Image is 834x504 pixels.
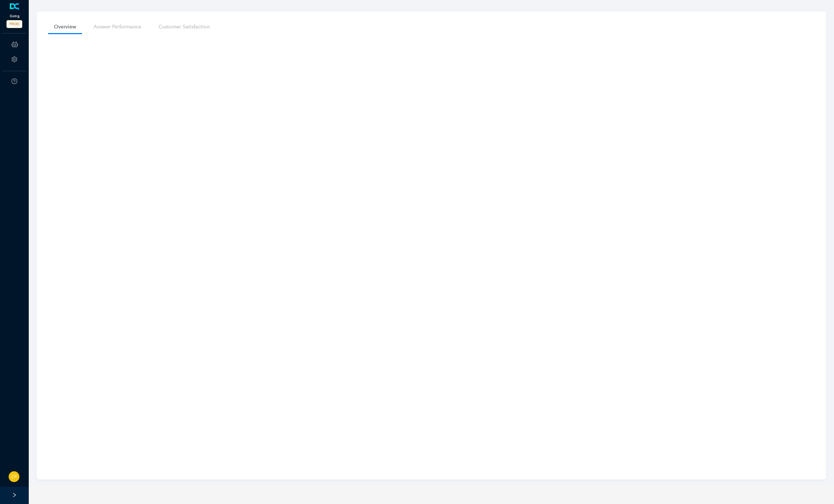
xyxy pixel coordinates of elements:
[6,20,22,28] span: PROD
[9,471,19,482] img: 21f217988a0f5b96acbb0cebf51c0e83
[12,56,17,62] span: setting
[153,20,216,33] a: Customer Satisfaction
[12,78,17,84] span: question-circle
[88,20,147,33] a: Answer Performance
[48,33,815,478] iframe: iframe
[48,20,82,33] a: Overview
